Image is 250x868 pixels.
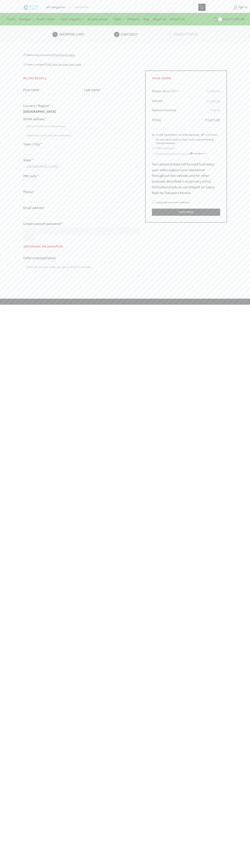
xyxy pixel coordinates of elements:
[73,4,198,11] input: Search for...
[23,116,47,122] label: Street address
[18,15,35,23] a: Raingun
[207,89,208,94] span: ₹
[152,96,195,106] th: Subtotal
[230,16,245,22] bdi: 3,000.00
[198,4,206,11] button: Search button
[156,138,220,145] p: Pay securely by Credit or Debit card or Internet Banking through Razorpay.
[206,117,207,123] span: ₹
[23,205,45,211] label: Email address
[207,89,220,94] bdi: 3,000.00
[23,132,140,139] input: Apartment, suite, unit, etc. (optional)
[23,141,42,147] label: Town / City
[190,178,211,184] a: privacy policy
[23,221,62,227] label: Create account password
[151,15,168,23] a: About Us
[23,103,50,109] label: Country / Region
[23,234,35,241] button: Show password
[23,173,39,179] label: PIN Code
[230,16,232,22] span: ₹
[23,63,227,67] div: Have a coupon?
[156,132,219,138] label: Credit Card/Debit Card/NetBanking
[27,164,129,169] span: Maharashtra
[206,117,220,123] bdi: 3,075.00
[190,200,191,204] abbr: required
[222,17,229,22] span: Cart
[207,99,208,104] span: ₹
[200,132,218,137] img: Credit Card/Debit Card/NetBanking
[211,108,213,113] span: ₹
[152,161,220,196] p: Your personal data will be used to process your order, support your experience throughout this we...
[23,255,56,261] label: Order notes
[23,123,140,129] input: House number and street name
[125,15,142,23] a: Products
[209,16,245,23] a: 1 Cart ₹3,000.00
[237,5,247,10] span: Sign in
[52,32,113,37] a: Shopping cart
[155,200,190,204] span: I accept all terms and conditions.
[156,146,175,151] label: Offline Payment
[207,99,220,104] bdi: 3,000.00
[190,152,208,155] img: PhonePe Payment Solutions
[142,15,151,23] a: Blog
[176,89,179,93] strong: × 1
[84,87,101,93] label: Last name
[23,244,63,249] span: Additional Information
[53,53,75,57] a: Click here to login
[218,17,222,21] span: 1
[152,76,171,81] span: Your order
[152,106,195,115] th: Payment Processing
[23,109,56,115] strong: [GEOGRAPHIC_DATA]
[112,15,125,23] a: Filter
[152,209,220,216] button: Place order
[23,87,40,93] label: First name
[152,115,195,123] th: Total
[23,76,46,81] span: Billing Details
[59,15,86,23] a: Drip Irrigation
[5,15,18,23] a: Home
[23,53,227,57] div: Returning customer?
[86,15,112,23] a: Sprayer pump
[23,157,33,163] label: State
[41,255,56,261] span: (optional)
[23,164,140,171] span: State
[152,87,195,96] td: Raingun Stand 1.25"
[35,15,59,23] a: Brush Cutter
[168,15,187,23] a: Contact Us
[211,108,220,113] bdi: 75.00
[152,201,154,203] input: I accept all terms and conditions. *
[156,151,208,157] label: PhonePe Payment Solutions
[23,189,34,195] label: Phone
[211,4,247,11] a: Sign in
[46,62,81,67] a: Enter your coupon code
